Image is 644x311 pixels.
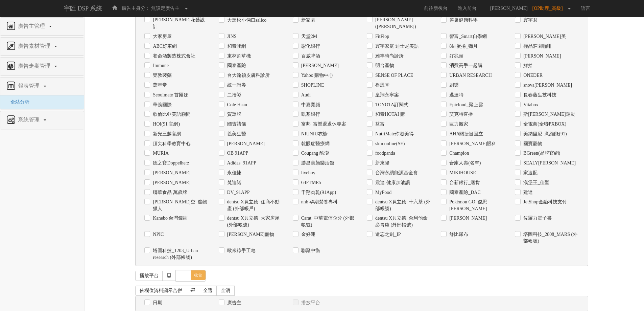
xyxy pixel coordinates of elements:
[300,179,321,186] label: GIFTME5
[151,170,190,176] label: [PERSON_NAME]
[225,62,246,69] label: 國泰產險
[225,53,251,60] label: 東林割草機
[300,92,311,98] label: Audi
[448,179,480,186] label: 台新銀行_邁肯
[522,62,533,69] label: 鮮拾
[448,121,468,128] label: 巨力搬家
[374,121,385,128] label: 益富
[448,33,486,40] label: 智富_Smart自學網
[5,21,79,32] a: 廣告主管理
[522,170,538,176] label: 家速配
[151,131,181,137] label: 新光三越官網
[151,6,180,11] span: 無設定廣告主
[448,160,481,166] label: 合庫人壽(名單)
[448,111,473,118] label: 艾克特直播
[522,179,549,186] label: 漢堡王_佳聖
[300,231,315,238] label: 金好運
[374,150,395,157] label: foodpanda
[5,115,79,126] a: 系統管理
[300,299,320,306] label: 播放平台
[300,62,339,69] label: [PERSON_NAME]
[374,179,410,186] label: 震達-健康加油讚
[448,62,482,69] label: 消費高手一起購
[151,215,188,222] label: Kanebo 台灣鐘紡
[225,82,246,89] label: 統一證券
[300,72,333,79] label: Yahoo 購物中心
[300,131,328,137] label: NIUNIU衣櫥
[300,199,338,205] label: nnb 孕期營養專科
[448,199,505,212] label: Pokémon GO_傑思[PERSON_NAME]
[374,215,431,228] label: dentsu X貝立德_合利他命_必胃康 (外部帳號)
[225,33,237,40] label: JINS
[448,189,481,196] label: 國泰產險_DAC
[225,170,241,176] label: 永佳捷
[374,72,413,79] label: SENSE ОF PLACE
[374,53,404,60] label: 雅丰時尚診所
[522,102,538,108] label: Vitabox
[300,17,315,24] label: 新家園
[448,17,478,24] label: 雀巢健康科學
[374,33,389,40] label: FitFlop
[374,170,418,176] label: 台灣永續能源基金會
[448,150,469,157] label: Champion
[300,121,346,128] label: 富邦_富樂退退休專案
[374,140,405,147] label: skm online(SE)
[16,23,48,29] span: 廣告主管理
[151,299,162,306] label: 日期
[374,43,419,50] label: 寰宇家庭 迪士尼美語
[300,170,315,176] label: livebuy
[300,43,320,50] label: 彰化銀行
[448,92,463,98] label: 邁達特
[300,111,320,118] label: 凱基銀行
[374,189,391,196] label: MyFood
[300,140,330,147] label: 乾眼症醫療網
[225,17,267,24] label: 大黑松小倆口salico
[522,215,552,222] label: 佐羅力電子書
[522,199,567,205] label: JetShop金融科技支付
[5,99,29,105] span: 全站分析
[151,92,188,98] label: Seoulmate 首爾妹
[225,140,265,147] label: [PERSON_NAME]
[151,72,172,79] label: 樂敦製藥
[225,72,270,79] label: 台大翰穎皮膚科診所
[5,41,79,52] a: 廣告素材管理
[522,43,552,50] label: 極品莊園咖啡
[374,17,431,30] label: [PERSON_NAME]([PERSON_NAME])
[225,299,241,306] label: 廣告主
[448,140,496,147] label: [PERSON_NAME]眼科
[448,53,463,60] label: 好兆頭
[225,102,247,108] label: Cole Haan
[448,215,487,222] label: [PERSON_NAME]
[5,81,79,92] a: 報表管理
[300,102,320,108] label: 中嘉寬頻
[225,131,246,137] label: 義美生醫
[300,189,336,196] label: 千翔肉乾(91App)
[5,61,79,72] a: 廣告走期管理
[300,160,334,166] label: 勝昌美顏樂活館
[151,82,167,89] label: 萬年堂
[191,270,206,280] span: 收合
[225,189,250,196] label: DV_91APP
[522,33,566,40] label: [PERSON_NAME]美
[300,215,357,228] label: Carat_中華電信企分 (外部帳號)
[151,160,189,166] label: 德之寶Doppelherz
[448,43,478,50] label: 8結蛋捲_彌月
[225,121,246,128] label: 國寶禮儀
[300,82,324,89] label: SHOPLINE
[448,170,476,176] label: MIKIHOUSE
[448,82,459,89] label: 刷樂
[374,62,394,69] label: 明台產物
[151,62,169,69] label: Immune
[151,179,190,186] label: [PERSON_NAME]
[16,63,54,69] span: 廣告走期管理
[448,231,468,238] label: 舒比尿布
[225,160,256,166] label: Adidas_91APP
[151,43,177,50] label: ABC好車網
[374,131,414,137] label: NutriMate你滋美得
[448,102,483,108] label: Epicloud_聚上雲
[522,160,576,166] label: SEALY[PERSON_NAME]
[151,102,172,108] label: 華義國際
[151,199,208,212] label: [PERSON_NAME]空_魔物獵人
[448,72,492,79] label: URBAN RESEARCH
[522,189,533,196] label: 建達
